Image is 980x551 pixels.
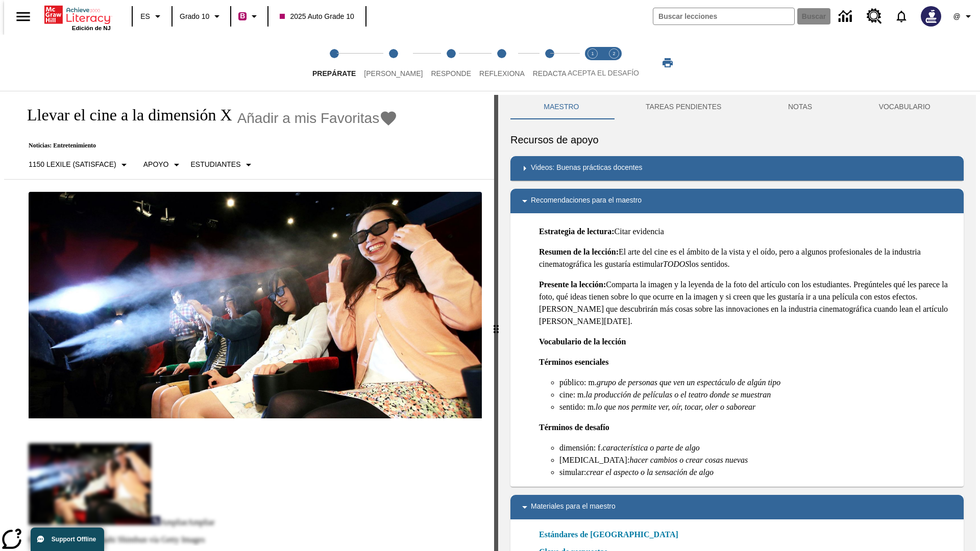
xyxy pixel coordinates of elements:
span: Responde [431,69,471,78]
button: Lee step 2 of 5 [356,35,431,91]
button: Tipo de apoyo, Apoyo [139,156,187,174]
button: VOCABULARIO [845,95,964,119]
li: público: m. [559,377,955,389]
div: reading [4,95,494,546]
div: Instructional Panel Tabs [510,95,964,119]
span: B [240,10,245,22]
em: TODOS [663,260,689,268]
a: Centro de recursos, Se abrirá en una pestaña nueva. [861,3,888,30]
span: Support Offline [52,536,96,543]
span: Añadir a mis Favoritas [237,110,380,127]
em: crear el aspecto o la sensación de algo [586,468,714,477]
div: Recomendaciones para el maestro [510,189,964,213]
strong: Estrategia de lectura: [539,227,615,236]
em: hacer cambios o crear cosas nuevas [629,456,748,464]
li: cine: m. [559,389,955,401]
span: Grado 10 [180,11,209,22]
p: Noticias: Entretenimiento [16,142,398,149]
img: Avatar [921,6,941,27]
a: Estándares de [GEOGRAPHIC_DATA] [539,529,684,541]
span: 2025 Auto Grade 10 [280,11,354,22]
strong: Vocabulario de la lección [539,337,626,346]
li: sentido: m. [559,401,955,413]
p: El arte del cine es el ámbito de la vista y el oído, pero a algunos profesionales de la industria... [539,246,955,270]
div: Portada [44,4,111,31]
em: lo que nos permite ver, oír, tocar, oler o saborear [596,403,755,411]
img: El panel situado frente a los asientos rocía con agua nebulizada al feliz público en un cine equi... [29,192,482,418]
button: Perfil/Configuración [947,7,980,26]
p: Estudiantes [191,159,241,170]
button: Acepta el desafío lee step 1 of 2 [578,35,607,91]
em: grupo de personas que ven un espectáculo de algún tipo [597,378,780,387]
span: Redacta [533,69,567,78]
button: Abrir el menú lateral [8,2,38,32]
a: Centro de información [832,3,861,31]
div: activity [498,95,976,551]
input: Buscar campo [653,8,794,24]
button: Acepta el desafío contesta step 2 of 2 [599,35,629,91]
button: Maestro [510,95,612,119]
p: Materiales para el maestro [531,501,616,513]
span: Prepárate [312,69,356,78]
li: dimensión: f. [559,442,955,454]
button: Reflexiona step 4 of 5 [471,35,533,91]
span: Reflexiona [479,69,525,78]
button: Lenguaje: ES, Selecciona un idioma [136,7,168,26]
span: Edición de NJ [72,25,111,31]
p: 1150 Lexile (Satisface) [29,159,116,170]
button: Support Offline [31,528,104,551]
h6: Recursos de apoyo [510,132,964,148]
h1: Llevar el cine a la dimensión X [16,106,232,124]
strong: : [603,280,606,289]
span: ACEPTA EL DESAFÍO [568,69,639,77]
span: [PERSON_NAME] [364,69,423,78]
button: Prepárate step 1 of 5 [304,35,364,91]
a: Notificaciones [888,3,915,30]
text: 1 [591,51,594,56]
div: Materiales para el maestro [510,495,964,519]
li: [MEDICAL_DATA]: [559,454,955,466]
button: Seleccionar estudiante [187,156,259,174]
button: Grado: Grado 10, Elige un grado [176,7,227,26]
span: @ [953,11,960,22]
strong: Resumen de la lección: [539,247,619,256]
button: Imprimir [651,54,684,72]
text: 2 [612,51,615,56]
button: Seleccione Lexile, 1150 Lexile (Satisface) [24,156,134,174]
button: Redacta step 5 of 5 [525,35,575,91]
em: la producción de películas o el teatro donde se muestran [586,390,771,399]
p: Recomendaciones para el maestro [531,195,642,207]
p: Videos: Buenas prácticas docentes [531,162,642,174]
li: simular: [559,466,955,479]
p: Apoyo [143,159,169,170]
div: Videos: Buenas prácticas docentes [510,156,964,181]
button: Añadir a mis Favoritas - Llevar el cine a la dimensión X [237,109,398,127]
strong: Presente la lección [539,280,603,289]
div: Pulsa la tecla de intro o la barra espaciadora y luego presiona las flechas de derecha e izquierd... [494,95,498,551]
button: NOTAS [755,95,846,119]
button: TAREAS PENDIENTES [612,95,755,119]
button: Boost El color de la clase es rojo violeta. Cambiar el color de la clase. [234,7,264,26]
p: Comparta la imagen y la leyenda de la foto del artículo con los estudiantes. Pregúnteles qué les ... [539,279,955,328]
strong: Términos de desafío [539,423,609,432]
em: característica o parte de algo [602,443,699,452]
strong: Términos esenciales [539,358,608,366]
button: Responde step 3 of 5 [423,35,479,91]
button: Escoja un nuevo avatar [915,3,947,30]
p: Citar evidencia [539,226,955,238]
span: ES [140,11,150,22]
